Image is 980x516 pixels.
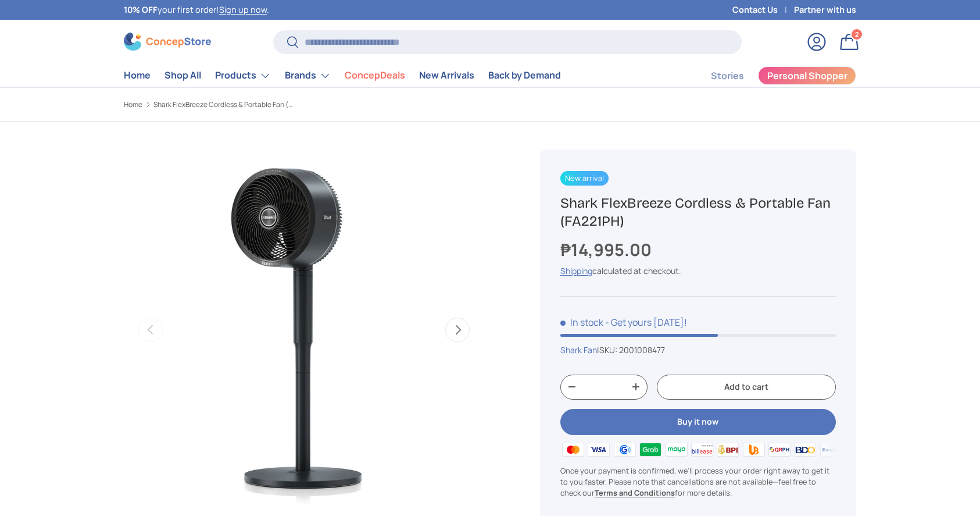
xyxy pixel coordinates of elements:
summary: Products [208,64,278,87]
img: bdo [792,441,818,458]
p: Once your payment is confirmed, we'll process your order right away to get it to you faster. Plea... [560,465,836,499]
button: Buy it now [560,409,836,435]
img: grabpay [638,441,663,458]
img: gcash [612,441,638,458]
a: Products [215,64,271,87]
img: bpi [715,441,741,458]
a: Contact Us [732,3,794,16]
a: Personal Shopper [758,66,856,85]
a: ConcepDeals [345,64,405,87]
span: SKU: [599,344,617,355]
img: qrph [767,441,792,458]
a: Shark Fan [560,344,597,355]
nav: Secondary [683,64,856,87]
a: Partner with us [794,3,856,16]
a: Stories [711,65,744,87]
a: Terms and Conditions [595,487,675,498]
strong: ₱14,995.00 [560,238,654,261]
img: ubp [741,441,766,458]
span: 2001008477 [619,344,665,355]
div: calculated at checkout. [560,265,836,277]
a: Sign up now [219,4,267,15]
img: master [560,441,586,458]
h1: Shark FlexBreeze Cordless & Portable Fan (FA221PH) [560,194,836,230]
button: Add to cart [657,375,836,400]
nav: Breadcrumbs [124,99,512,110]
img: ConcepStore [124,33,211,51]
a: Shop All [164,64,201,87]
span: New arrival [560,171,609,186]
a: New Arrivals [419,64,474,87]
a: Shipping [560,265,592,276]
nav: Primary [124,64,561,87]
a: Back by Demand [488,64,561,87]
img: billease [689,441,715,458]
a: Brands [285,64,331,87]
a: Home [124,64,151,87]
a: Home [124,101,142,108]
a: Shark FlexBreeze Cordless & Portable Fan (FA221PH) [153,101,293,108]
img: visa [586,441,611,458]
p: - Get yours [DATE]! [605,316,687,329]
p: your first order! . [124,3,269,16]
strong: 10% OFF [124,4,158,15]
span: Personal Shopper [767,71,847,80]
summary: Brands [278,64,338,87]
span: In stock [560,316,603,329]
img: metrobank [818,441,844,458]
span: | [597,344,665,355]
span: 2 [855,30,859,38]
img: maya [663,441,689,458]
